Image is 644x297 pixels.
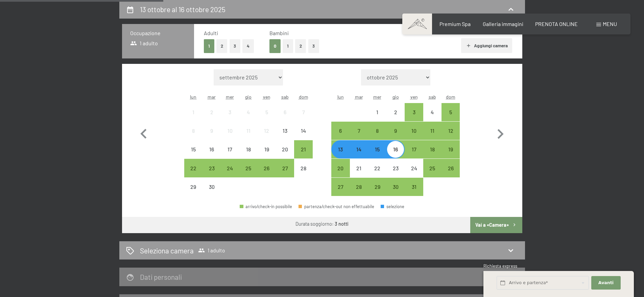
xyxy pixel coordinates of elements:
div: arrivo/check-in non effettuabile [184,140,202,158]
div: arrivo/check-in non effettuabile [258,103,276,121]
div: arrivo/check-in possibile [276,159,294,177]
div: Sat Sep 06 2025 [276,103,294,121]
div: arrivo/check-in non effettuabile [202,178,221,196]
div: Tue Sep 02 2025 [202,103,221,121]
div: 19 [258,147,275,164]
div: 8 [369,128,386,145]
div: arrivo/check-in possibile [350,140,368,158]
button: Avanti [591,276,620,290]
div: 19 [442,147,459,164]
div: arrivo/check-in non effettuabile [221,140,239,158]
div: Fri Oct 31 2025 [405,178,423,196]
div: Sat Oct 18 2025 [423,140,442,158]
div: Tue Sep 09 2025 [202,122,221,140]
div: selezione [381,204,404,209]
div: 27 [332,184,349,201]
button: Vai a «Camera» [470,217,522,233]
div: arrivo/check-in non effettuabile [258,122,276,140]
div: arrivo/check-in possibile [331,159,350,177]
div: arrivo/check-in non effettuabile [202,103,221,121]
div: Wed Sep 03 2025 [221,103,239,121]
div: arrivo/check-in possibile [331,140,350,158]
div: Sun Oct 26 2025 [442,159,460,177]
div: Fri Oct 24 2025 [405,159,423,177]
button: 2 [216,39,228,53]
div: arrivo/check-in possibile [405,103,423,121]
div: Thu Oct 02 2025 [386,103,405,121]
div: 30 [203,184,220,201]
div: Mon Sep 08 2025 [184,122,202,140]
span: PRENOTA ONLINE [535,21,578,27]
span: Adulti [204,30,218,36]
div: 30 [387,184,404,201]
span: 1 adulto [198,247,225,254]
div: Mon Oct 20 2025 [331,159,350,177]
div: 17 [221,147,238,164]
div: 4 [424,109,441,126]
div: arrivo/check-in non effettuabile [350,159,368,177]
div: arrivo/check-in non effettuabile [276,122,294,140]
h2: Seleziona camera [140,246,194,255]
div: arrivo/check-in possibile [386,122,405,140]
button: 4 [242,39,254,53]
div: Thu Oct 23 2025 [386,159,405,177]
div: Sat Oct 04 2025 [423,103,442,121]
div: Sat Sep 13 2025 [276,122,294,140]
div: arrivo/check-in non effettuabile [239,122,258,140]
div: 2 [203,109,220,126]
button: Mese precedente [134,69,153,196]
div: arrivo/check-in non effettuabile [184,178,202,196]
b: 3 notti [335,221,349,227]
div: Wed Oct 01 2025 [368,103,386,121]
div: 27 [277,166,293,182]
div: arrivo/check-in possibile [239,159,258,177]
div: Mon Sep 01 2025 [184,103,202,121]
div: Thu Sep 11 2025 [239,122,258,140]
div: arrivo/check-in possibile [202,159,221,177]
div: arrivo/check-in non effettuabile [294,159,312,177]
div: 1 [185,109,202,126]
h3: Occupazione [130,29,186,37]
div: Sat Sep 27 2025 [276,159,294,177]
div: 14 [351,147,367,164]
div: arrivo/check-in non effettuabile [368,159,386,177]
button: Aggiungi camera [461,38,512,53]
div: Wed Oct 29 2025 [368,178,386,196]
div: Mon Sep 29 2025 [184,178,202,196]
abbr: martedì [208,94,216,100]
div: Durata soggiorno: [295,221,349,227]
button: Mese successivo [491,69,510,196]
div: 11 [240,128,257,145]
div: Thu Oct 16 2025 [386,140,405,158]
div: 23 [203,166,220,182]
div: 16 [203,147,220,164]
a: Premium Spa [439,21,471,27]
div: Wed Sep 17 2025 [221,140,239,158]
div: arrivo/check-in possibile [442,103,460,121]
div: Thu Sep 04 2025 [239,103,258,121]
div: 6 [277,109,293,126]
div: 24 [405,166,422,182]
div: arrivo/check-in non effettuabile [202,122,221,140]
div: Fri Sep 12 2025 [258,122,276,140]
div: 7 [295,109,312,126]
button: 1 [204,39,214,53]
div: 15 [185,147,202,164]
div: 9 [387,128,404,145]
abbr: lunedì [337,94,344,100]
div: arrivo/check-in non effettuabile [276,103,294,121]
div: arrivo/check-in non effettuabile [239,140,258,158]
div: arrivo/check-in possibile [240,204,292,209]
div: 17 [405,147,422,164]
div: 22 [185,166,202,182]
div: arrivo/check-in non effettuabile [258,140,276,158]
div: Sat Oct 25 2025 [423,159,442,177]
div: arrivo/check-in possibile [184,159,202,177]
abbr: venerdì [410,94,418,100]
span: Galleria immagini [483,21,523,27]
div: arrivo/check-in possibile [368,140,386,158]
h2: Dati personali [140,273,182,281]
div: 10 [405,128,422,145]
div: Sat Sep 20 2025 [276,140,294,158]
div: 12 [258,128,275,145]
